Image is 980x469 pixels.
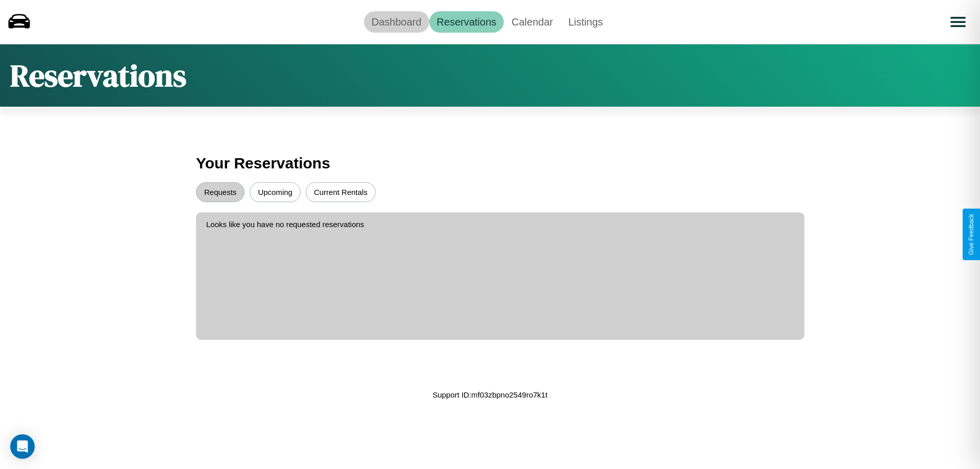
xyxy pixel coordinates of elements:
[250,182,301,202] button: Upcoming
[429,11,504,33] a: Reservations
[560,11,610,33] a: Listings
[10,55,186,96] h1: Reservations
[10,434,35,459] div: Open Intercom Messenger
[504,11,560,33] a: Calendar
[306,182,376,202] button: Current Rentals
[968,214,975,255] div: Give Feedback
[944,8,972,36] button: Open menu
[196,182,244,202] button: Requests
[364,11,429,33] a: Dashboard
[206,217,794,231] p: Looks like you have no requested reservations
[196,150,784,177] h3: Your Reservations
[432,388,547,402] p: Support ID: mf03zbpno2549ro7k1t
